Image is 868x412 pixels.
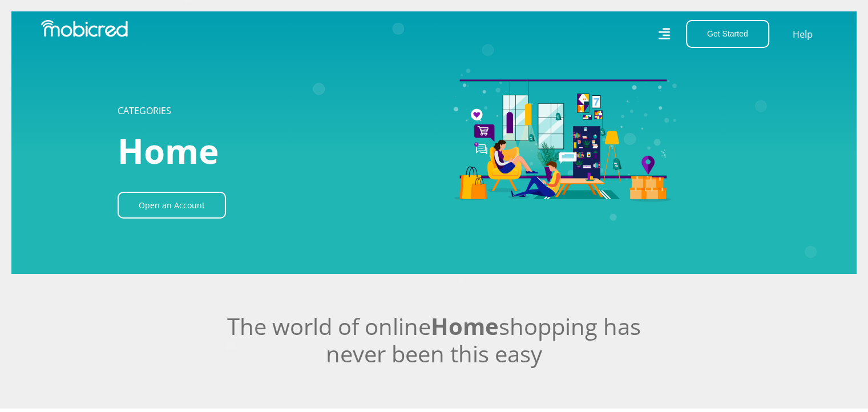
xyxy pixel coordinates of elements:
a: Help [792,27,813,42]
img: Home [389,64,751,221]
h2: The world of online shopping has never been this easy [118,313,751,367]
button: Get Started [686,20,769,48]
a: Open an Account [118,192,226,219]
a: CATEGORIES [118,104,171,117]
img: Mobicred [41,20,128,37]
span: Home [118,127,219,174]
